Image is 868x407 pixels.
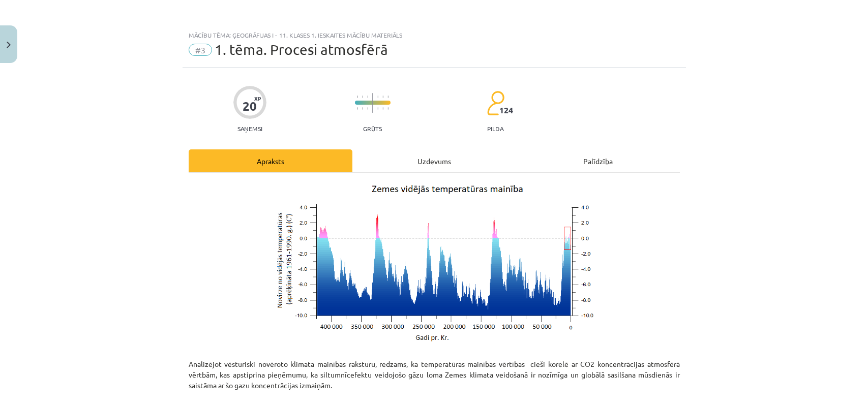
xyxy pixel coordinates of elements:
[382,96,383,98] img: icon-short-line-57e1e144782c952c97e751825c79c345078a6d821885a25fce030b3d8c18986b.svg
[367,107,368,110] img: icon-short-line-57e1e144782c952c97e751825c79c345078a6d821885a25fce030b3d8c18986b.svg
[387,107,388,110] img: icon-short-line-57e1e144782c952c97e751825c79c345078a6d821885a25fce030b3d8c18986b.svg
[487,90,504,116] img: students-c634bb4e5e11cddfef0936a35e636f08e4e9abd3cc4e673bd6f9a4125e45ecb1.svg
[362,107,363,110] img: icon-short-line-57e1e144782c952c97e751825c79c345078a6d821885a25fce030b3d8c18986b.svg
[357,96,358,98] img: icon-short-line-57e1e144782c952c97e751825c79c345078a6d821885a25fce030b3d8c18986b.svg
[189,149,352,172] div: Apraksts
[516,149,680,172] div: Palīdzība
[377,96,378,98] img: icon-short-line-57e1e144782c952c97e751825c79c345078a6d821885a25fce030b3d8c18986b.svg
[499,106,513,115] span: 124
[387,96,388,98] img: icon-short-line-57e1e144782c952c97e751825c79c345078a6d821885a25fce030b3d8c18986b.svg
[7,42,11,48] img: icon-close-lesson-0947bae3869378f0d4975bcd49f059093ad1ed9edebbc8119c70593378902aed.svg
[487,125,503,132] p: pilda
[363,125,382,132] p: Grūts
[189,32,680,39] div: Mācību tēma: Ģeogrāfijas i - 11. klases 1. ieskaites mācību materiāls
[243,99,257,113] div: 20
[382,107,383,110] img: icon-short-line-57e1e144782c952c97e751825c79c345078a6d821885a25fce030b3d8c18986b.svg
[233,125,266,132] p: Saņemsi
[357,107,358,110] img: icon-short-line-57e1e144782c952c97e751825c79c345078a6d821885a25fce030b3d8c18986b.svg
[362,96,363,98] img: icon-short-line-57e1e144782c952c97e751825c79c345078a6d821885a25fce030b3d8c18986b.svg
[352,149,516,172] div: Uzdevums
[372,93,373,113] img: icon-long-line-d9ea69661e0d244f92f715978eff75569469978d946b2353a9bb055b3ed8787d.svg
[189,44,212,56] span: #3
[215,41,388,58] span: 1. tēma. Procesi atmosfērā
[189,348,680,401] p: Analizējot vēsturiski novēroto klimata mainības raksturu, redzams, ka temperatūras mainības vērtī...
[254,96,261,101] span: XP
[377,107,378,110] img: icon-short-line-57e1e144782c952c97e751825c79c345078a6d821885a25fce030b3d8c18986b.svg
[367,96,368,98] img: icon-short-line-57e1e144782c952c97e751825c79c345078a6d821885a25fce030b3d8c18986b.svg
